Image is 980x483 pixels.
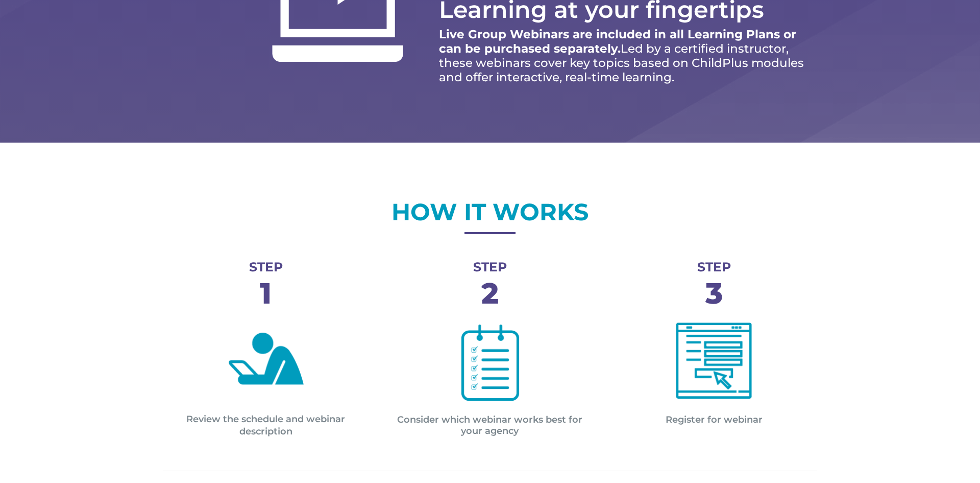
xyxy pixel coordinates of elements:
h3: STEP [163,261,368,279]
p: Consider which webinar works best for your agency [387,414,592,436]
strong: Live Group Webinars are included in all Learning Plans or can be purchased separately. [439,27,796,56]
span: Led by a certified instructor, these webinars cover key topics based on ChildPlus modules and off... [439,41,804,84]
p: Register for webinar [612,414,817,425]
img: review-agenda-150px [228,320,304,397]
div: Review the schedule and webinar description [163,413,368,438]
img: agenda-150px [452,325,528,401]
h4: 1 [163,279,368,313]
h3: STEP [387,261,592,279]
h4: 3 [612,279,817,313]
h4: 2 [387,279,592,313]
h2: HOW IT WORKS [163,197,817,233]
h3: STEP [612,261,817,279]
